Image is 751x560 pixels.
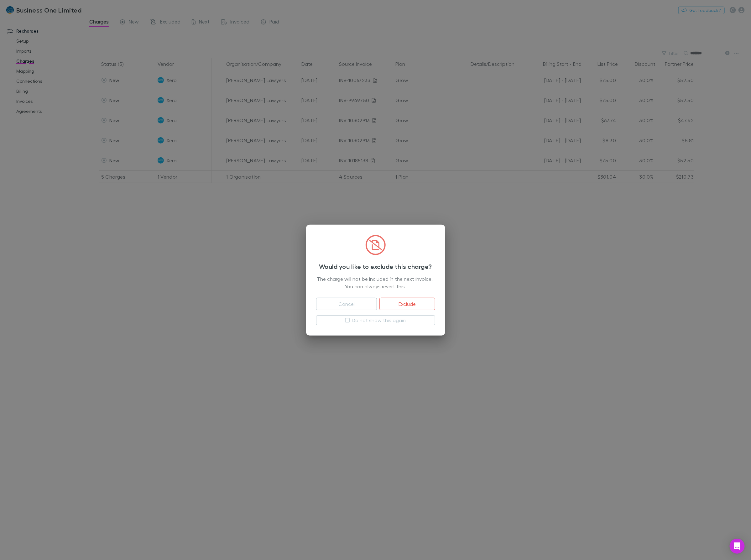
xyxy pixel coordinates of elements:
[316,298,377,310] button: Cancel
[316,315,435,325] button: Do not show this again
[730,539,745,554] div: Open Intercom Messenger
[316,275,435,290] div: The charge will not be included in the next invoice. You can always revert this.
[379,298,435,310] button: Exclude
[316,263,435,270] h3: Would you like to exclude this charge?
[352,317,406,324] label: Do not show this again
